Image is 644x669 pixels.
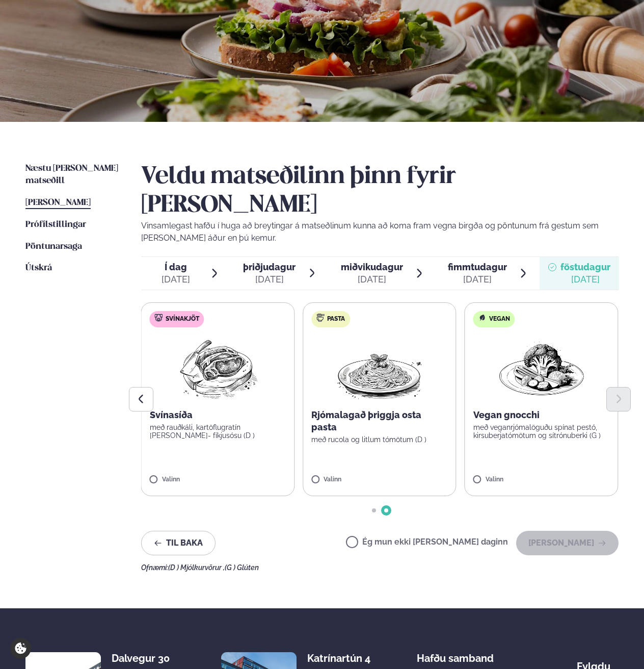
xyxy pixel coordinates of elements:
span: Næstu [PERSON_NAME] matseðill [25,164,118,185]
div: Ofnæmi: [141,563,619,572]
span: miðvikudagur [341,262,403,272]
div: Dalvegur 30 [112,652,193,664]
a: Næstu [PERSON_NAME] matseðill [25,163,121,187]
p: Rjómalagað þriggja osta pasta [311,409,448,433]
a: Prófílstillingar [25,219,86,231]
span: Go to slide 1 [372,508,376,512]
img: Pork-Meat.png [173,336,263,401]
span: (D ) Mjólkurvörur , [168,563,225,572]
span: þriðjudagur [243,262,296,272]
span: Go to slide 2 [384,508,388,512]
span: föstudagur [560,262,610,272]
h2: Veldu matseðilinn þinn fyrir [PERSON_NAME] [141,163,619,220]
p: Vinsamlegast hafðu í huga að breytingar á matseðlinum kunna að koma fram vegna birgða og pöntunum... [141,220,619,244]
div: [DATE] [162,273,190,286]
a: [PERSON_NAME] [25,197,91,209]
p: með rauðkáli, kartöflugratín [PERSON_NAME]- fíkjusósu (D ) [150,423,286,440]
button: Next slide [606,387,631,411]
img: Spagetti.png [335,336,424,401]
span: Vegan [489,315,510,323]
span: [PERSON_NAME] [25,198,91,207]
span: Svínakjöt [166,315,199,323]
a: Pöntunarsaga [25,241,82,253]
div: [DATE] [341,273,403,286]
span: Í dag [162,261,190,273]
span: Pöntunarsaga [25,242,82,251]
span: Prófílstillingar [25,220,86,229]
img: Vegan.png [497,336,586,401]
span: (G ) Glúten [225,563,259,572]
a: Cookie settings [10,638,31,659]
div: [DATE] [243,273,296,286]
a: Útskrá [25,262,52,274]
div: Katrínartún 4 [307,652,388,664]
span: Útskrá [25,264,52,272]
button: [PERSON_NAME] [516,531,619,555]
span: fimmtudagur [448,262,507,272]
button: Previous slide [129,387,153,411]
img: pasta.svg [316,314,325,322]
img: Vegan.svg [478,314,487,322]
span: Hafðu samband [417,644,494,664]
button: Til baka [141,531,216,555]
p: Svínasíða [150,409,286,421]
div: [DATE] [448,273,507,286]
div: [DATE] [560,273,610,286]
span: Pasta [327,315,345,323]
p: Vegan gnocchi [473,409,610,421]
p: með veganrjómalöguðu spínat pestó, kirsuberjatómötum og sítrónuberki (G ) [473,423,610,440]
img: pork.svg [155,314,163,322]
p: með rucola og litlum tómötum (D ) [311,435,448,444]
